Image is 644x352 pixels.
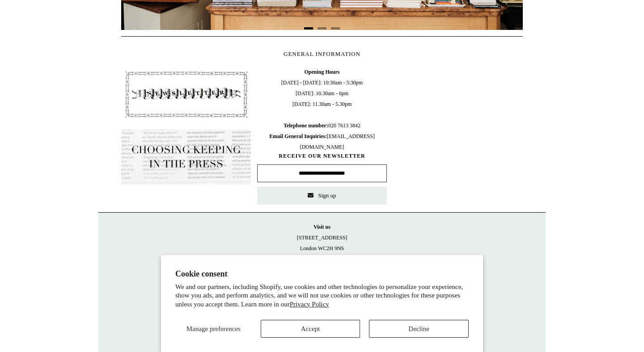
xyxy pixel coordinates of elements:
[318,192,336,199] span: Sign up
[304,27,313,29] button: Page 1
[121,67,251,122] img: pf-4db91bb9--1305-Newsletter-Button_1200x.jpg
[269,133,327,139] b: Email General Inquiries:
[284,50,360,57] span: GENERAL INFORMATION
[284,122,328,129] b: Telephone number
[257,67,387,152] span: [DATE] - [DATE]: 10:30am - 5:30pm [DATE]: 10.30am - 6pm [DATE]: 11.30am - 5.30pm 020 7613 3842
[175,283,469,309] p: We and our partners, including Shopify, use cookies and other technologies to personalize your ex...
[175,269,469,279] h2: Cookie consent
[257,152,387,160] span: RECEIVE OUR NEWSLETTER
[318,27,326,29] button: Page 2
[175,320,252,338] button: Manage preferences
[326,122,328,129] b: :
[369,320,469,338] button: Decline
[393,67,523,201] iframe: google_map
[269,133,374,150] span: [EMAIL_ADDRESS][DOMAIN_NAME]
[290,301,329,308] a: Privacy Policy
[186,325,241,332] span: Manage preferences
[304,69,339,75] b: Opening Hours
[257,187,387,205] button: Sign up
[121,130,251,185] img: pf-635a2b01-aa89-4342-bbcd-4371b60f588c--In-the-press-Button_1200x.jpg
[314,224,330,230] strong: Visit us
[331,27,340,29] button: Page 3
[107,222,537,297] p: [STREET_ADDRESS] London WC2H 9NS [DATE] - [DATE] 10:30am to 5:30pm [DATE] 10.30am to 6pm [DATE] 1...
[261,320,360,338] button: Accept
